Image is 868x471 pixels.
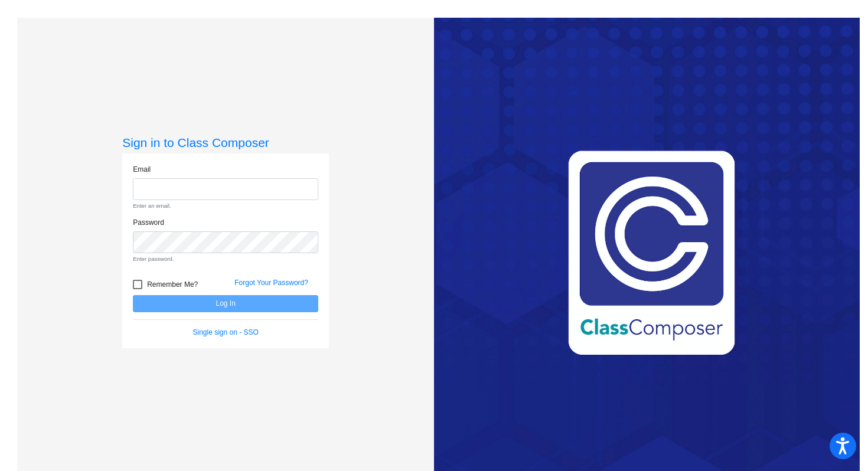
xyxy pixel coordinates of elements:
h3: Sign in to Class Composer [122,135,329,150]
small: Enter an email. [133,202,318,210]
label: Email [133,164,151,175]
small: Enter password. [133,255,318,263]
button: Log In [133,295,318,312]
a: Forgot Your Password? [234,279,308,287]
span: Remember Me? [147,277,198,292]
a: Single sign on - SSO [193,328,259,336]
label: Password [133,217,164,228]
